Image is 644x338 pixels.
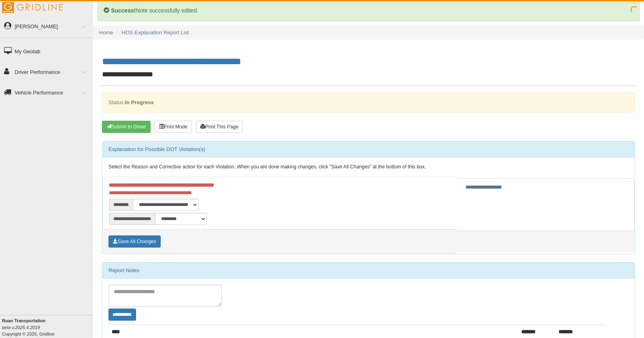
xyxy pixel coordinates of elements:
[155,121,192,133] button: Print Mode
[99,29,113,36] a: Home
[125,99,154,105] strong: In Progress
[108,235,161,248] button: Save
[2,317,93,337] div: Copyright © 2025, Gridline
[102,262,635,279] div: Report Notes
[102,121,151,133] button: Submit To Driver
[196,121,243,133] button: Print This Page
[102,157,635,177] div: Select the Reason and Corrective action for each Violation. When you are done making changes, cli...
[102,92,635,113] div: Status:
[111,7,136,14] b: Success!
[122,29,189,36] a: HOS Explanation Report List
[102,141,635,157] div: Explanation for Possible DOT Violation(s)
[2,2,63,13] img: Gridline
[2,325,40,330] i: beta v.2025.4.2019
[2,318,46,323] b: Ruan Transportation
[108,309,136,321] button: Change Filter Options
